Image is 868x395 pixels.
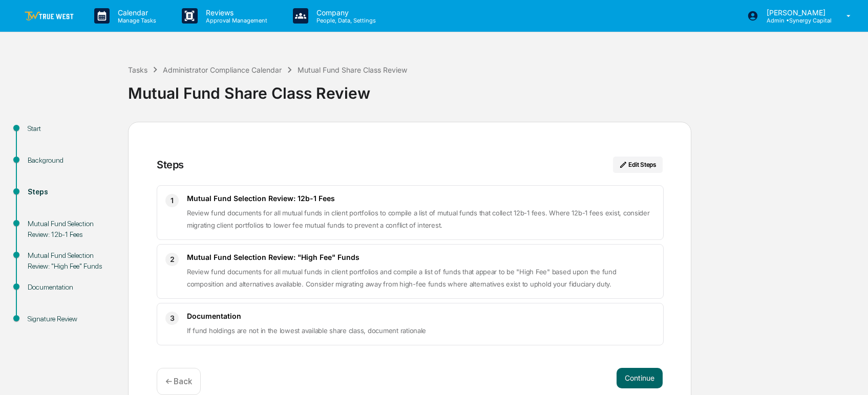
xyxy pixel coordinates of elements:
span: Review fund documents for all mutual funds in client portfolios and compile a list of funds that ... [187,268,617,288]
div: Mutual Fund Share Class Review [298,65,407,74]
h3: Mutual Fund Selection Review: 12b-1 Fees [187,194,655,203]
p: Calendar [110,8,161,17]
div: Signature Review [28,314,112,324]
span: 2 [170,253,175,266]
h3: Mutual Fund Selection Review: "High Fee" Funds [187,253,655,261]
p: [PERSON_NAME] [758,8,832,17]
span: Review fund documents for all mutual funds in client portfolios to compile a list of mutual funds... [187,209,650,229]
p: ← Back [165,377,192,386]
p: Approval Management [198,17,272,24]
h3: Documentation [187,312,655,320]
button: Edit Steps [613,157,663,173]
p: Company [308,8,381,17]
div: Background [28,155,112,166]
div: Mutual Fund Selection Review: 12b-1 Fees [28,218,112,240]
p: Admin • Synergy Capital [758,17,832,24]
div: Mutual Fund Selection Review: "High Fee" Funds [28,250,112,272]
p: Manage Tasks [110,17,161,24]
div: Steps [157,159,184,171]
div: Tasks [128,65,147,74]
div: Start [28,123,112,134]
div: Documentation [28,282,112,293]
div: Mutual Fund Share Class Review [128,76,863,102]
p: Reviews [198,8,272,17]
span: If fund holdings are not in the lowest available share class, document rationale [187,326,426,335]
button: Continue [617,368,663,388]
div: Steps [28,187,112,198]
span: 1 [171,194,174,207]
iframe: Open customer support [835,361,863,389]
img: logo [25,11,74,21]
span: 3 [170,312,175,324]
p: People, Data, Settings [308,17,381,24]
div: Administrator Compliance Calendar [163,65,282,74]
